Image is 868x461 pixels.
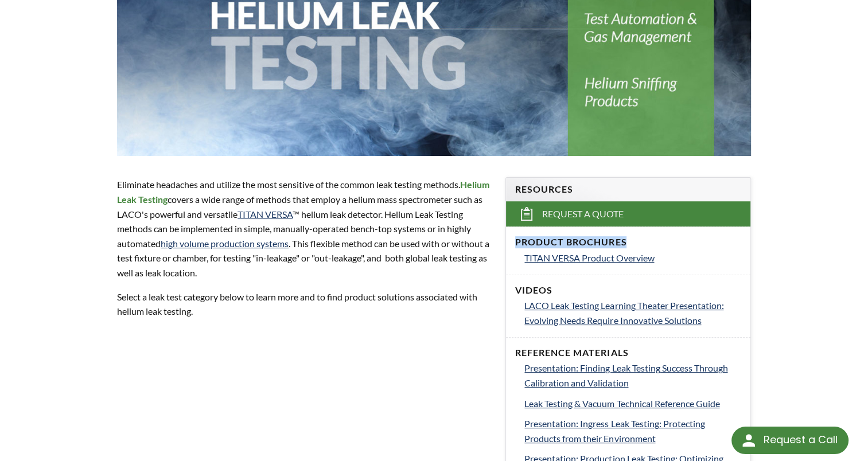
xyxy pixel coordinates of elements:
[524,398,719,409] span: Leak Testing & Vacuum Technical Reference Guide
[524,361,741,390] a: Presentation: Finding Leak Testing Success Through Calibration and Validation
[515,284,741,296] h4: Videos
[506,201,750,226] a: Request a Quote
[515,183,741,196] h4: Resources
[731,427,848,454] div: Request a Call
[739,431,758,450] img: round button
[524,252,654,263] span: TITAN VERSA Product Overview
[763,427,837,453] div: Request a Call
[117,177,492,280] p: Eliminate headaches and utilize the most sensitive of the common leak testing methods. covers a w...
[524,396,741,411] a: Leak Testing & Vacuum Technical Reference Guide
[524,251,741,265] a: TITAN VERSA Product Overview
[524,300,723,326] span: LACO Leak Testing Learning Theater Presentation: Evolving Needs Require Innovative Solutions
[161,238,289,249] a: high volume production systems
[117,290,492,319] p: Select a leak test category below to learn more and to find product solutions associated with hel...
[515,236,741,248] h4: Product Brochures
[524,362,727,388] span: Presentation: Finding Leak Testing Success Through Calibration and Validation
[515,347,741,359] h4: Reference Materials
[524,418,704,444] span: Presentation: Ingress Leak Testing: Protecting Products from their Environment
[542,208,624,220] span: Request a Quote
[524,416,741,446] a: Presentation: Ingress Leak Testing: Protecting Products from their Environment
[238,209,293,220] a: TITAN VERSA
[524,298,741,327] a: LACO Leak Testing Learning Theater Presentation: Evolving Needs Require Innovative Solutions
